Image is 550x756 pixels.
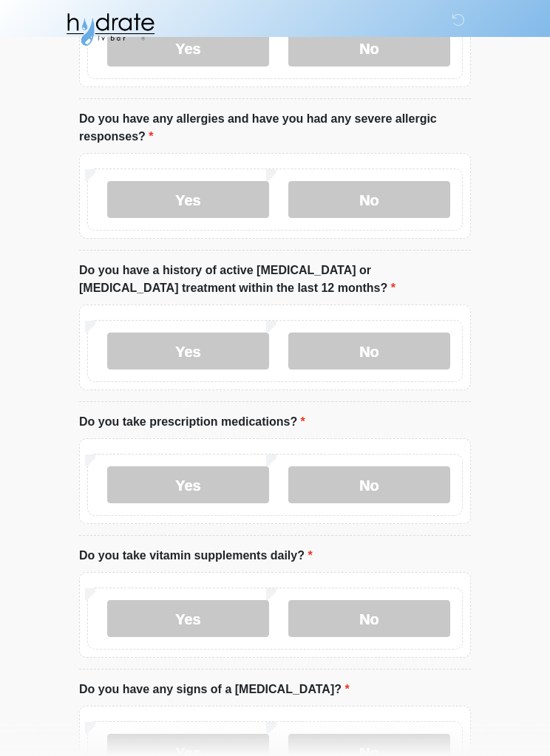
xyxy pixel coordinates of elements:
[107,333,269,370] label: Yes
[79,111,471,146] label: Do you have any allergies and have you had any severe allergic responses?
[288,182,450,219] label: No
[79,262,471,298] label: Do you have a history of active [MEDICAL_DATA] or [MEDICAL_DATA] treatment within the last 12 mon...
[107,601,269,638] label: Yes
[79,548,313,565] label: Do you take vitamin supplements daily?
[107,182,269,219] label: Yes
[64,11,156,48] img: Hydrate IV Bar - Glendale Logo
[79,414,305,432] label: Do you take prescription medications?
[288,601,450,638] label: No
[107,467,269,504] label: Yes
[288,467,450,504] label: No
[79,681,350,699] label: Do you have any signs of a [MEDICAL_DATA]?
[288,333,450,370] label: No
